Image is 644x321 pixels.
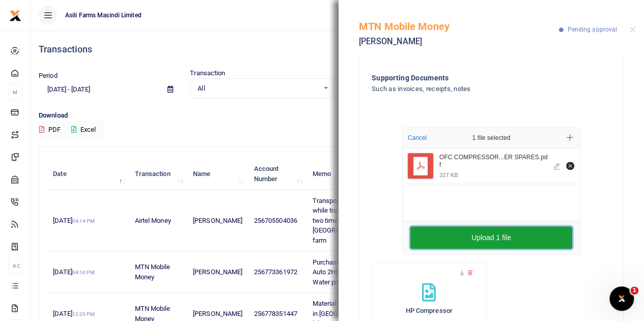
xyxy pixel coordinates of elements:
button: Excel [63,121,104,138]
span: Purchase of Compressor box Auto 2HP PSI max 300 gauge Water proof tape [312,258,398,286]
li: M [8,84,22,101]
small: 04:14 PM [72,218,95,224]
iframe: Intercom live chat [609,286,634,311]
span: 1 [630,286,638,295]
span: Airtel Money [134,217,171,224]
button: Close [629,26,636,33]
h5: MTN Mobile Money [359,20,559,33]
span: [PERSON_NAME] [193,217,242,224]
div: OFC COMPRESSOR AND DRYER SPARES.pdf [439,154,548,169]
small: 04:10 PM [72,270,95,275]
div: 1 file selected [448,128,535,148]
p: Download [39,110,636,121]
small: 12:25 PM [72,311,95,317]
h4: Transactions [39,44,636,55]
th: Memo: activate to sort column ascending [306,158,407,190]
h4: Supporting Documents [372,72,570,83]
img: logo-small [9,10,21,22]
span: Transport refund incurred while transporting solar lights two times from [GEOGRAPHIC_DATA] to the... [312,197,398,244]
button: Edit file OFC COMPRESSOR AND DRYER SPARES.pdf [552,160,563,171]
span: All [198,83,318,94]
button: Remove file [565,160,576,171]
th: Account Number: activate to sort column ascending [248,158,306,190]
button: Cancel [405,131,430,144]
input: select period [39,81,159,98]
h5: [PERSON_NAME] [359,37,559,47]
span: [DATE] [53,310,94,317]
span: 256773361972 [254,268,297,276]
th: Name: activate to sort column ascending [187,158,248,190]
span: [PERSON_NAME] [193,268,242,276]
div: 327 KB [439,171,458,179]
label: Period [39,71,58,81]
span: MTN Mobile Money [134,263,170,281]
a: logo-small logo-large logo-large [9,11,21,19]
span: [PERSON_NAME] [193,310,242,317]
button: PDF [39,121,61,138]
span: [DATE] [53,268,94,276]
span: Pending approval [567,26,617,33]
li: Ac [8,257,22,274]
span: [DATE] [53,217,94,224]
h4: Such as invoices, receipts, notes [372,83,570,95]
button: Upload 1 file [410,226,572,249]
span: Asili Farms Masindi Limited [61,11,146,20]
th: Date: activate to sort column descending [47,158,129,190]
th: Transaction: activate to sort column ascending [129,158,187,190]
label: Transaction [190,68,225,78]
div: File Uploader [402,127,580,254]
h6: HP Compressor [382,307,476,315]
span: 256705504036 [254,217,297,224]
button: Add more files [563,130,577,145]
